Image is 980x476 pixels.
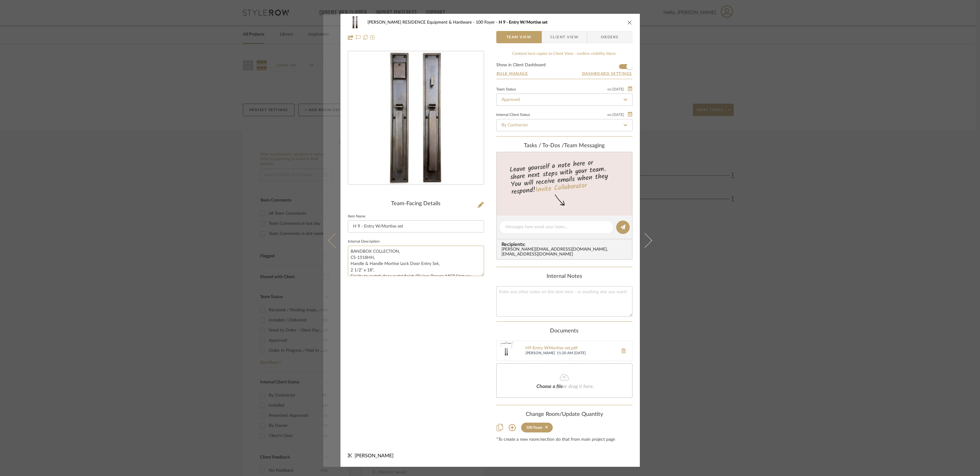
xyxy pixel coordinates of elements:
span: [PERSON_NAME] [525,351,555,356]
span: Choose a file [536,384,563,389]
div: [PERSON_NAME][EMAIL_ADDRESS][DOMAIN_NAME] , [EMAIL_ADDRESS][DOMAIN_NAME] [502,247,630,257]
div: Documents [496,328,632,335]
img: 6cbc224c-54a2-440a-9e8e-02f35f3a4b0c_436x436.jpg [386,52,446,185]
img: H9-Entry WMortise set.pdf [497,341,516,361]
img: 6cbc224c-54a2-440a-9e8e-02f35f3a4b0c_48x40.jpg [348,16,363,29]
div: *To create a new room/section do that from main project page [496,437,632,442]
button: Bulk Manage [496,71,528,76]
span: on [607,87,612,91]
button: close [627,20,632,25]
span: Orders [594,31,625,43]
span: [PERSON_NAME] [355,453,394,458]
label: Item Name [348,215,365,218]
span: on [607,113,612,117]
div: 100 Foyer [526,425,542,430]
span: [PERSON_NAME] RESIDENCE Equipment & Hardware [367,20,476,25]
div: Internal Client Status [496,113,530,117]
a: H9-Entry WMortise set.pdf [525,346,615,351]
input: Type to Search… [496,94,632,106]
div: team Messaging [496,143,632,149]
div: Internal Notes [496,273,632,280]
span: [DATE] [612,87,625,91]
span: Client View [550,31,578,43]
button: Dashboard Settings [582,71,632,76]
div: Change Room/Update Quantity [496,411,632,418]
span: Recipients: [502,242,630,247]
span: Tasks / To-Dos / [524,143,564,148]
div: Content here copies to Client View - confirm visibility there. [496,51,632,57]
div: 0 [348,52,484,185]
div: Leave yourself a note here or share next steps with your team. You will receive emails when they ... [495,156,633,197]
span: or drag it here. [563,384,594,389]
span: H 9 - Entry W/Mortise set [499,20,548,25]
input: Enter Item Name [348,220,484,232]
span: [DATE] [612,113,625,117]
label: Internal Description [348,240,380,243]
div: Team-Facing Details [348,201,484,207]
div: Team Status [496,88,516,91]
span: 100 Foyer [476,20,499,25]
a: Invite Collaborator [535,180,587,196]
input: Type to Search… [496,119,632,131]
span: Team View [506,31,532,43]
span: 11:20 AM [DATE] [557,351,615,356]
